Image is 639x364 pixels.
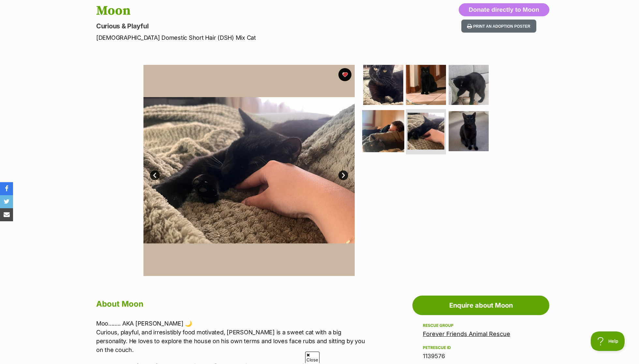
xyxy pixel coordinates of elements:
h1: Moon [96,3,372,18]
button: favourite [338,68,351,81]
span: Close [305,352,319,363]
iframe: Help Scout Beacon - Open [591,331,626,351]
img: Photo of Moon [449,65,489,105]
a: Forever Friends Animal Rescue [423,330,510,337]
p: [DEMOGRAPHIC_DATA] Domestic Short Hair (DSH) Mix Cat [96,33,372,42]
a: Prev [150,170,160,180]
button: Print an adoption poster [461,20,536,33]
div: PetRescue ID [423,345,539,350]
button: Donate directly to Moon [459,3,549,16]
img: Photo of Moon [362,110,404,152]
a: Enquire about Moon [412,296,549,315]
p: Curious & Playful [96,22,372,31]
img: Photo of Moon [406,65,446,105]
a: Next [338,170,348,180]
img: Photo of Moon [449,111,489,151]
h2: About Moon [96,297,365,311]
div: 1139576 [423,352,539,361]
div: Rescue group [423,323,539,328]
p: Moo........ AKA [PERSON_NAME] 🌙 Curious, playful, and irresistibly food motivated, [PERSON_NAME] ... [96,319,365,354]
img: Photo of Moon [363,65,403,105]
img: Photo of Moon [408,113,444,150]
img: Photo of Moon [143,65,355,276]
